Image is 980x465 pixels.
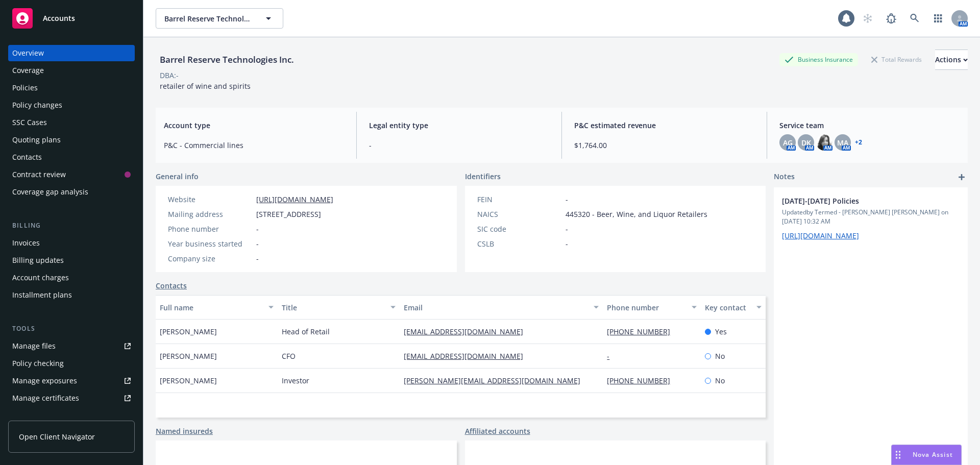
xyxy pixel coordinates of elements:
button: Barrel Reserve Technologies Inc. [156,8,283,29]
div: Company size [168,253,252,264]
span: - [566,224,568,234]
span: P&C estimated revenue [574,120,754,131]
div: [DATE]-[DATE] PoliciesUpdatedby Termed - [PERSON_NAME] [PERSON_NAME] on [DATE] 10:32 AM[URL][DOMA... [774,187,968,249]
a: Coverage [8,62,135,79]
div: Manage files [12,338,56,354]
a: - [607,351,618,361]
div: Installment plans [12,287,72,303]
div: Billing updates [12,252,64,268]
span: [PERSON_NAME] [160,375,217,386]
span: No [715,375,725,386]
span: 445320 - Beer, Wine, and Liquor Retailers [566,209,707,219]
div: SIC code [477,224,561,234]
span: Head of Retail [282,326,330,337]
a: Contacts [156,280,187,291]
div: SSC Cases [12,114,47,131]
a: Contacts [8,149,135,165]
span: retailer of wine and spirits [160,81,251,91]
div: Title [282,302,384,313]
button: Title [278,295,400,320]
div: Business Insurance [779,53,858,66]
span: [DATE]-[DATE] Policies [782,195,933,206]
div: Key contact [705,302,750,313]
span: Barrel Reserve Technologies Inc. [164,13,253,24]
a: [PERSON_NAME][EMAIL_ADDRESS][DOMAIN_NAME] [404,376,589,385]
span: - [256,253,259,264]
div: Policy changes [12,97,62,113]
a: Manage files [8,338,135,354]
span: Yes [715,326,727,337]
a: Account charges [8,270,135,286]
span: Service team [779,120,960,131]
div: Manage exposures [12,373,77,389]
a: [PHONE_NUMBER] [607,376,678,385]
div: Policy checking [12,355,64,372]
div: Contacts [12,149,42,165]
span: Identifiers [465,171,501,182]
a: [URL][DOMAIN_NAME] [782,231,859,240]
span: [STREET_ADDRESS] [256,209,321,219]
div: Full name [160,302,262,313]
span: General info [156,171,199,182]
div: Email [404,302,587,313]
div: Phone number [168,224,252,234]
a: Installment plans [8,287,135,303]
span: Nova Assist [913,450,953,459]
div: NAICS [477,209,561,219]
a: Search [904,8,925,29]
div: Coverage gap analysis [12,184,88,200]
span: - [256,224,259,234]
img: photo [816,134,832,151]
div: Invoices [12,235,40,251]
a: Named insureds [156,426,213,436]
a: [EMAIL_ADDRESS][DOMAIN_NAME] [404,327,531,336]
div: DBA: - [160,70,179,81]
div: Overview [12,45,44,61]
a: Coverage gap analysis [8,184,135,200]
div: Manage claims [12,407,64,424]
a: Switch app [928,8,948,29]
div: Manage certificates [12,390,79,406]
span: Legal entity type [369,120,549,131]
div: Website [168,194,252,205]
div: Account charges [12,270,69,286]
span: Investor [282,375,309,386]
a: add [955,171,968,183]
a: Billing updates [8,252,135,268]
button: Key contact [701,295,766,320]
a: Overview [8,45,135,61]
div: Year business started [168,238,252,249]
span: - [566,238,568,249]
a: SSC Cases [8,114,135,131]
div: Policies [12,80,38,96]
span: No [715,351,725,361]
a: Policies [8,80,135,96]
span: DK [801,137,811,148]
div: Phone number [607,302,685,313]
a: Manage certificates [8,390,135,406]
span: [PERSON_NAME] [160,351,217,361]
a: Start snowing [857,8,878,29]
div: Billing [8,221,135,231]
span: Updated by Termed - [PERSON_NAME] [PERSON_NAME] on [DATE] 10:32 AM [782,208,960,226]
div: Quoting plans [12,132,61,148]
div: Coverage [12,62,44,79]
div: Drag to move [892,445,904,464]
div: FEIN [477,194,561,205]
a: Manage claims [8,407,135,424]
span: Notes [774,171,795,183]
a: Manage exposures [8,373,135,389]
span: MA [837,137,848,148]
a: Affiliated accounts [465,426,530,436]
div: Tools [8,324,135,334]
div: Contract review [12,166,66,183]
a: Accounts [8,4,135,33]
span: CFO [282,351,296,361]
span: - [369,140,549,151]
a: Invoices [8,235,135,251]
a: Report a Bug [881,8,901,29]
button: Actions [935,50,968,70]
a: [PHONE_NUMBER] [607,327,678,336]
span: Account type [164,120,344,131]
